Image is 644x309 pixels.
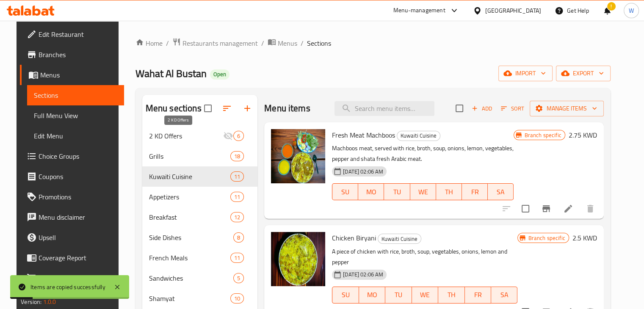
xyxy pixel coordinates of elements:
div: items [230,293,244,303]
button: WE [412,287,438,303]
button: TH [438,287,464,303]
span: Branches [39,50,117,60]
span: Appetizers [149,192,230,202]
span: Full Menu View [34,110,117,121]
button: MO [359,287,385,303]
div: Shamyat10 [142,288,258,309]
button: WE [410,183,436,200]
span: Shamyat [149,293,230,303]
span: Open [210,71,229,78]
a: Menus [268,38,297,49]
li: / [301,38,304,48]
span: SU [336,186,355,198]
span: 2 KD Offers [149,131,223,141]
div: Sandwiches [149,273,233,283]
span: Wahat Al Bustan [135,64,207,83]
span: Edit Restaurant [39,29,117,39]
a: Coupons [20,166,124,187]
h6: 2.75 KWD [569,129,597,141]
div: Kuwaiti Cuisine [378,234,421,244]
button: Manage items [530,101,604,116]
span: Sort sections [217,98,237,119]
span: Menu disclaimer [39,212,117,222]
div: items [230,192,244,202]
div: Grills18 [142,146,258,166]
button: FR [462,183,488,200]
button: Add section [237,98,257,119]
span: [DATE] 02:06 AM [340,168,387,176]
span: 11 [231,254,243,262]
div: Side Dishes [149,232,233,243]
span: Add [470,104,493,113]
a: Full Menu View [27,105,124,126]
span: Sort items [495,102,530,115]
span: 5 [234,274,243,282]
a: Branches [20,44,124,65]
button: Sort [499,102,526,115]
span: import [505,68,546,79]
button: MO [358,183,384,200]
span: French Meals [149,253,230,263]
span: Kuwaiti Cuisine [378,234,421,244]
p: A piece of chicken with rice, broth, soup, vegetables, onions, lemon and pepper [332,246,517,268]
button: SU [332,183,358,200]
div: Breakfast12 [142,207,258,227]
button: TU [385,287,412,303]
span: MO [362,186,381,198]
a: Coverage Report [20,248,124,268]
span: Promotions [39,192,117,202]
div: Kuwaiti Cuisine11 [142,166,258,187]
span: WE [415,289,435,301]
span: export [563,68,604,79]
div: Grills [149,151,230,161]
span: 1.0.0 [43,296,56,307]
nav: breadcrumb [135,38,611,49]
span: 6 [234,132,243,140]
span: Sections [307,38,331,48]
button: TU [384,183,410,200]
span: Sections [34,90,117,100]
div: Items are copied successfully [30,282,105,292]
span: Edit Menu [34,131,117,141]
p: Machboos meat, served with rice, broth, soup, onions, lemon, vegetables, pepper and shata fresh A... [332,143,514,164]
span: TH [439,186,459,198]
a: Menu disclaimer [20,207,124,227]
span: Coverage Report [39,253,117,263]
span: 11 [231,173,243,181]
span: Add item [468,102,495,115]
a: Promotions [20,187,124,207]
span: SA [491,186,510,198]
span: Select to update [517,200,534,218]
a: Restaurants management [172,38,258,49]
div: items [230,151,244,161]
span: Breakfast [149,212,230,222]
div: items [230,212,244,222]
span: 12 [231,213,243,221]
div: items [230,171,244,182]
button: import [498,66,553,81]
button: FR [465,287,491,303]
a: Edit Menu [27,126,124,146]
div: French Meals11 [142,248,258,268]
svg: Inactive section [223,131,233,141]
img: Fresh Meat Machboos [271,129,325,183]
div: 2 KD Offers6 [142,126,258,146]
span: Select all sections [199,99,217,117]
span: Chicken Biryani [332,232,376,244]
span: Manage items [536,103,597,114]
span: Coupons [39,171,117,182]
img: Chicken Biryani [271,232,325,286]
div: Open [210,69,229,80]
button: SU [332,287,359,303]
span: 11 [231,193,243,201]
span: Select section [451,99,468,117]
button: SA [491,287,517,303]
span: Restaurants management [182,38,258,48]
li: / [166,38,169,48]
input: search [334,101,434,116]
button: SA [488,183,514,200]
span: Menus [278,38,297,48]
span: TU [387,186,406,198]
span: [DATE] 02:06 AM [340,270,387,279]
